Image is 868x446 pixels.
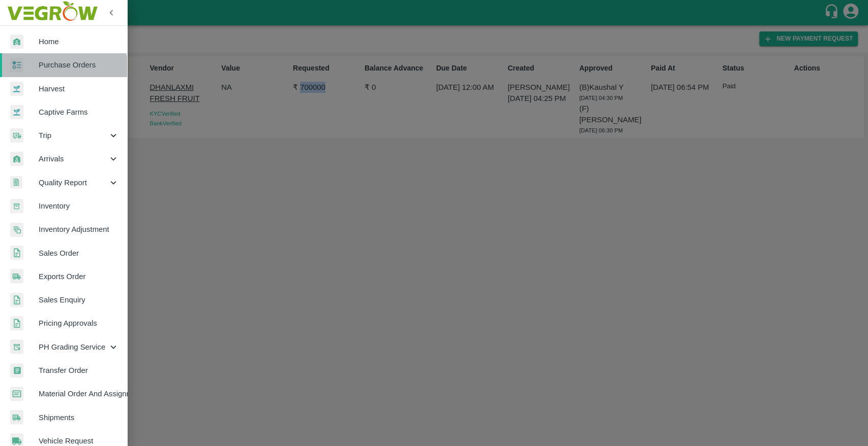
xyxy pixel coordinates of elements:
span: Transfer Order [39,365,119,376]
img: whArrival [10,152,23,166]
img: centralMaterial [10,387,23,401]
img: inventory [10,222,23,237]
span: Trip [39,130,108,141]
span: Material Order And Assignment [39,388,119,399]
img: whTransfer [10,363,23,378]
img: whArrival [10,35,23,49]
span: Shipments [39,412,119,423]
img: sales [10,293,23,307]
span: Sales Enquiry [39,294,119,305]
span: Inventory [39,200,119,212]
span: Sales Order [39,248,119,259]
span: Captive Farms [39,107,119,118]
img: harvest [10,105,23,120]
span: Arrivals [39,153,108,164]
span: Harvest [39,83,119,94]
span: Home [39,36,119,47]
span: Exports Order [39,271,119,282]
img: reciept [10,58,23,73]
span: Inventory Adjustment [39,224,119,235]
img: sales [10,316,23,331]
img: harvest [10,81,23,96]
span: PH Grading Service [39,341,108,353]
img: whInventory [10,199,23,214]
span: Purchase Orders [39,59,119,71]
img: delivery [10,128,23,143]
img: whTracker [10,339,23,354]
img: shipments [10,269,23,284]
img: sales [10,246,23,260]
img: shipments [10,410,23,425]
span: Pricing Approvals [39,318,119,329]
span: Quality Report [39,177,108,188]
img: qualityReport [10,176,22,189]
